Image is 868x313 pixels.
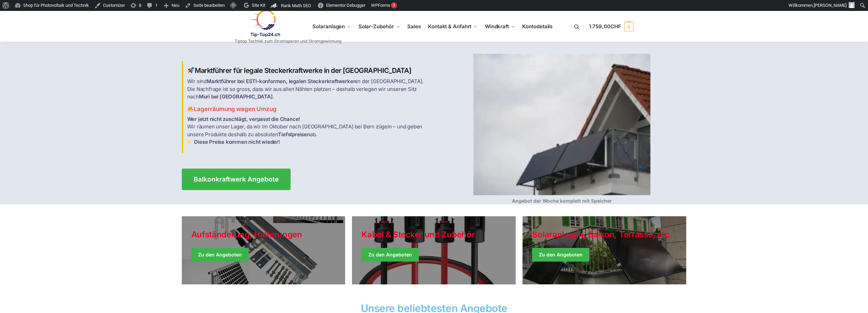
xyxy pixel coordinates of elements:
[187,78,430,101] p: Wir sind in der [GEOGRAPHIC_DATA]. Die Nachfrage ist so gross, dass wir aus allen Nähten platzen ...
[194,139,280,145] strong: Diese Preise kommen nicht wieder!
[519,11,555,42] a: Kontodetails
[512,198,612,204] strong: Angebot der Woche komplett mit Speicher
[278,131,310,138] strong: Tiefstpreisen
[187,115,430,146] p: Wir räumen unser Lager, da wir im Oktober nach [GEOGRAPHIC_DATA] bei Bern zügeln – und geben unse...
[187,105,430,113] h3: Lagerräumung wegen Umzug
[182,169,291,190] a: Balkonkraftwerk Angebote
[589,23,621,30] span: 1.759,00
[188,139,193,144] img: Balkon-Terrassen-Kraftwerke 3
[523,216,686,284] a: Winter Jackets
[281,3,311,8] span: Rank Math SEO
[252,3,265,8] span: Site Kit
[188,106,193,112] img: Balkon-Terrassen-Kraftwerke 2
[235,39,341,43] p: Tiptop Technik zum Stromsparen und Stromgewinnung
[589,16,634,37] a: 1.759,00CHF 2
[428,23,471,30] span: Kontakt & Anfahrt
[391,2,397,9] div: 3
[407,23,421,30] span: Sales
[589,11,634,43] nav: Cart contents
[473,54,650,195] img: Balkon-Terrassen-Kraftwerke 4
[207,78,356,84] strong: Marktführer bei ESTI-konformen, legalen Steckerkraftwerken
[352,216,516,284] a: Holiday Style
[188,67,194,74] img: Balkon-Terrassen-Kraftwerke 1
[404,11,424,42] a: Sales
[182,216,345,284] a: Holiday Style
[199,93,273,100] strong: Muri bei [GEOGRAPHIC_DATA]
[356,11,403,42] a: Solar-Zubehör
[814,3,847,8] span: [PERSON_NAME]
[624,22,634,31] span: 2
[610,23,621,30] span: CHF
[187,116,300,122] strong: Wer jetzt nicht zuschlägt, verpasst die Chance!
[187,66,430,75] h2: Marktführer für legale Steckerkraftwerke in der [GEOGRAPHIC_DATA]
[358,23,394,30] span: Solar-Zubehör
[194,176,279,183] span: Balkonkraftwerk Angebote
[482,11,518,42] a: Windkraft
[849,2,855,8] img: Benutzerbild von Rupert Spoddig
[235,10,294,37] img: Solaranlagen, Speicheranlagen und Energiesparprodukte
[485,23,509,30] span: Windkraft
[522,23,553,30] span: Kontodetails
[425,11,481,42] a: Kontakt & Anfahrt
